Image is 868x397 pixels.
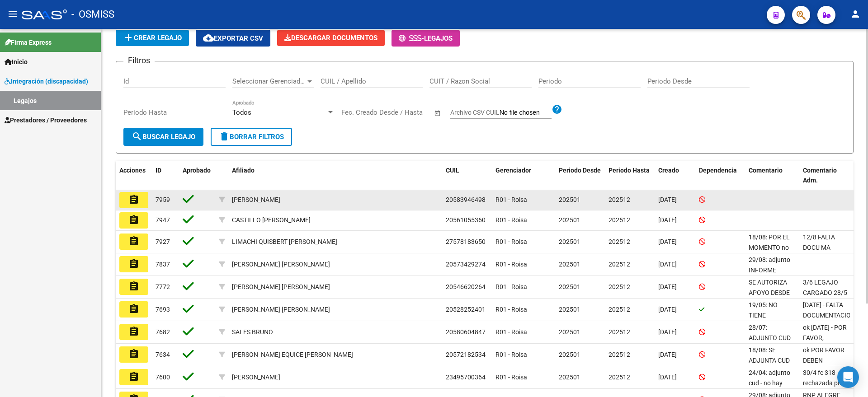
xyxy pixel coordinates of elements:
span: 12/8 FALTA DOCU MA [803,234,835,251]
span: Afiliado [232,167,255,174]
span: 3/6 LEGAJO CARGADO 28/5 CON FACTURACION ABRIL!! NOMBRAR TODOS LOS DOCUMENTOS QUE SE SUBEN!! [803,279,849,368]
span: Seleccionar Gerenciador [232,77,306,85]
span: Borrar Filtros [219,133,284,141]
span: R01 - Roisa [495,283,527,290]
span: 29/08: adjunto INFORME EQUIPO con la nueva prestación: APOYO 11/08: SE ADJUNTA DOC. APOYO 11/08: ... [749,256,790,366]
mat-icon: assignment [128,349,139,360]
div: CASTILLO [PERSON_NAME] [232,215,311,225]
datatable-header-cell: Periodo Desde [555,161,605,191]
span: 20561055360 [446,216,486,224]
span: 9/05/2025 - FALTA DOCUMENTACION DE PSI Y PSP. [803,301,855,329]
span: Creado [658,167,679,174]
span: Legajos [424,34,453,42]
span: 202501 [559,238,580,245]
datatable-header-cell: Periodo Hasta [605,161,655,191]
mat-icon: help [552,104,562,115]
div: [PERSON_NAME] [PERSON_NAME] [232,304,330,315]
datatable-header-cell: Afiliado [228,161,442,191]
h3: Filtros [123,54,155,67]
mat-icon: cloud_download [203,33,214,43]
datatable-header-cell: Aprobado [179,161,215,191]
datatable-header-cell: CUIL [442,161,492,191]
span: 7959 [156,196,170,203]
datatable-header-cell: Dependencia [695,161,745,191]
div: [PERSON_NAME] [232,372,280,383]
div: [PERSON_NAME] [232,195,280,205]
span: 7634 [156,351,170,358]
span: Acciones [119,167,146,174]
span: 202501 [559,216,580,224]
mat-icon: assignment [128,258,139,269]
div: [PERSON_NAME] EQUICE [PERSON_NAME] [232,350,353,360]
span: 20573429274 [446,261,486,268]
span: 202501 [559,261,580,268]
button: Buscar Legajo [123,128,203,146]
span: 202501 [559,306,580,313]
span: Dependencia [699,167,737,174]
mat-icon: add [123,32,134,43]
span: Inicio [5,57,28,67]
span: [DATE] [658,283,677,290]
span: R01 - Roisa [495,216,527,224]
span: R01 - Roisa [495,306,527,313]
span: 202501 [559,351,580,358]
span: 202512 [609,216,630,224]
span: [DATE] [658,238,677,245]
span: 20580604847 [446,328,486,336]
input: Archivo CSV CUIL [500,109,552,117]
mat-icon: assignment [128,326,139,337]
span: R01 - Roisa [495,328,527,336]
span: 27578183650 [446,238,486,245]
span: Archivo CSV CUIL [450,109,500,116]
span: Crear Legajo [123,34,182,42]
span: Todos [232,108,251,117]
span: Aprobado [183,167,211,174]
mat-icon: menu [7,9,18,19]
span: Comentario [749,167,783,174]
datatable-header-cell: Acciones [116,161,152,191]
span: Prestadores / Proveedores [5,115,87,125]
span: 202512 [609,351,630,358]
span: 20583946498 [446,196,486,203]
span: [DATE] [658,351,677,358]
span: 20528252401 [446,306,486,313]
span: [DATE] [658,196,677,203]
div: LIMACHI QUISBERT [PERSON_NAME] [232,237,337,247]
button: Descargar Documentos [277,30,385,46]
span: [DATE] [658,216,677,224]
span: 202512 [609,196,630,203]
span: Gerenciador [495,167,531,174]
span: 7693 [156,306,170,313]
button: -Legajos [392,30,460,47]
datatable-header-cell: ID [152,161,179,191]
span: 7682 [156,328,170,336]
span: Buscar Legajo [132,133,195,141]
span: 202501 [559,374,580,381]
span: 7927 [156,238,170,245]
span: 20572182534 [446,351,486,358]
div: [PERSON_NAME] [PERSON_NAME] [232,259,330,270]
span: 19/05: NO TIENE PSICOLOGIA Y PSICOPEDAGOGIA (EL HERMANO SI) 07/05: MODIFICO EL INFORME EQUIPO [749,301,802,391]
span: [DATE] [658,328,677,336]
span: Exportar CSV [203,34,263,42]
datatable-header-cell: Gerenciador [492,161,555,191]
button: Crear Legajo [116,30,189,46]
mat-icon: assignment [128,281,139,292]
mat-icon: assignment [128,215,139,225]
span: 202512 [609,328,630,336]
input: Fecha fin [386,108,430,117]
span: 7772 [156,283,170,290]
mat-icon: delete [219,131,230,142]
div: [PERSON_NAME] [PERSON_NAME] [232,282,330,292]
mat-icon: person [850,9,861,19]
span: 202512 [609,306,630,313]
span: [DATE] [658,306,677,313]
input: Fecha inicio [341,108,378,117]
span: 20546620264 [446,283,486,290]
span: CUIL [446,167,459,174]
datatable-header-cell: Comentario [745,161,799,191]
span: 7600 [156,374,170,381]
mat-icon: assignment [128,371,139,382]
button: Borrar Filtros [211,128,292,146]
span: 202512 [609,283,630,290]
